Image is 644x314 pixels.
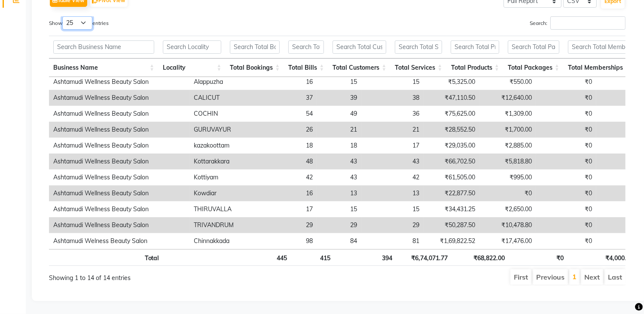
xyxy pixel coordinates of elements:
td: Ashtamudi Wellness Beauty Salon [49,90,189,106]
td: ₹550.00 [479,74,536,90]
th: Total Customers: activate to sort column ascending [328,58,391,77]
td: 84 [317,233,361,249]
td: Ashtamudi Wellness Beauty Salon [49,74,189,90]
label: Search: [530,16,626,30]
div: Showing 1 to 14 of 14 entries [49,268,282,283]
td: 16 [259,74,317,90]
td: 98 [259,233,317,249]
td: ₹0 [536,185,596,201]
td: 42 [259,169,317,185]
td: 13 [361,185,424,201]
td: Ashtamudi Wellness Beauty Salon [49,138,189,154]
td: Ashtamudi Wellness Beauty Salon [49,217,189,233]
td: 36 [361,106,424,122]
td: ₹28,552.50 [424,122,479,138]
td: ₹22,877.50 [424,185,479,201]
td: 38 [361,90,424,106]
td: ₹0 [536,122,596,138]
td: 43 [317,169,361,185]
th: 394 [335,249,397,266]
td: Ashtamudi Wellness Beauty Salon [49,185,189,201]
th: Total Products: activate to sort column ascending [446,58,503,77]
td: ₹0 [536,201,596,217]
td: Kottarakkara [189,154,259,169]
td: ₹0 [536,90,596,106]
td: ₹10,478.80 [479,217,536,233]
th: ₹68,822.00 [452,249,509,266]
input: Search Total Customers [333,40,386,54]
th: Locality: activate to sort column ascending [159,58,226,77]
td: 21 [361,122,424,138]
td: 17 [361,138,424,154]
input: Search Total Products [451,40,499,54]
td: 13 [317,185,361,201]
td: ₹5,818.80 [479,154,536,169]
td: 49 [317,106,361,122]
td: ₹995.00 [479,169,536,185]
td: ₹0 [536,154,596,169]
td: ₹1,69,822.52 [424,233,479,249]
td: 26 [259,122,317,138]
a: 1 [572,272,577,281]
input: Search Total Services [395,40,442,54]
td: 81 [361,233,424,249]
td: Ashtamudi Welness Beauty Salon [49,233,189,249]
td: ₹2,885.00 [479,138,536,154]
td: Ashtamudi Wellness Beauty Salon [49,169,189,185]
td: 43 [361,154,424,169]
td: Ashtamudi Wellness Beauty Salon [49,154,189,169]
td: ₹2,650.00 [479,201,536,217]
input: Search Business Name [53,40,154,54]
td: ₹12,640.00 [479,90,536,106]
td: Ashtamudi Wellness Beauty Salon [49,106,189,122]
td: kazakoottam [189,138,259,154]
td: ₹0 [536,74,596,90]
td: 39 [317,90,361,106]
td: 15 [317,201,361,217]
td: 48 [259,154,317,169]
td: 15 [317,74,361,90]
td: ₹1,309.00 [479,106,536,122]
td: 29 [317,217,361,233]
th: Total Services: activate to sort column ascending [391,58,446,77]
th: ₹4,000.00 [568,249,638,266]
td: ₹50,287.50 [424,217,479,233]
td: ₹66,702.50 [424,154,479,169]
td: 29 [361,217,424,233]
th: Total Packages: activate to sort column ascending [504,58,564,77]
td: COCHIN [189,106,259,122]
td: THIRUVALLA [189,201,259,217]
td: ₹47,110.50 [424,90,479,106]
td: 15 [361,74,424,90]
td: 18 [259,138,317,154]
input: Search Total Bookings [230,40,280,54]
td: 17 [259,201,317,217]
td: 15 [361,201,424,217]
label: Show entries [49,16,109,30]
td: ₹61,505.00 [424,169,479,185]
td: ₹17,476.00 [479,233,536,249]
td: GURUVAYUR [189,122,259,138]
td: CALICUT [189,90,259,106]
td: 42 [361,169,424,185]
th: Total [49,249,164,266]
td: Kowdiar [189,185,259,201]
select: Showentries [62,16,92,30]
td: 37 [259,90,317,106]
td: 29 [259,217,317,233]
td: ₹1,700.00 [479,122,536,138]
input: Search: [550,16,626,30]
td: Ashtamudi Wellness Beauty Salon [49,122,189,138]
th: ₹6,74,071.77 [397,249,452,266]
th: Business Name: activate to sort column ascending [49,58,159,77]
th: Total Memberships: activate to sort column ascending [564,58,634,77]
td: ₹0 [536,169,596,185]
td: ₹0 [536,233,596,249]
th: Total Bills: activate to sort column ascending [284,58,328,77]
td: TRIVANDRUM [189,217,259,233]
th: ₹0 [509,249,568,266]
th: 415 [291,249,335,266]
td: Chinnakkada [189,233,259,249]
input: Search Total Memberships [568,40,630,54]
td: ₹34,431.25 [424,201,479,217]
